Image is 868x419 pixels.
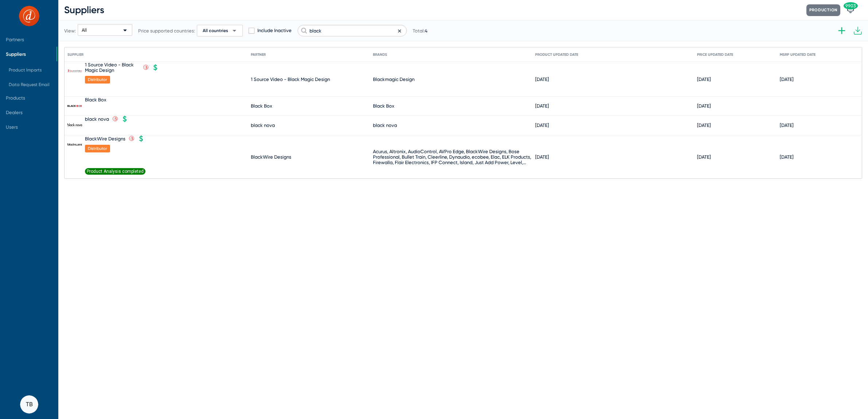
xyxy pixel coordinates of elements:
[697,103,711,109] div: [DATE]
[6,95,25,101] span: Products
[85,116,109,122] div: black nova
[535,77,549,82] div: [DATE]
[535,53,578,57] div: Product Updated Date
[230,26,239,35] span: arrow_drop_down
[780,123,794,128] div: [DATE]
[780,53,822,57] div: MSRP Updated Date
[67,53,83,57] div: Supplier
[780,77,794,82] div: [DATE]
[138,28,195,34] span: Price supported countries:
[697,53,733,57] div: Price Updated Date
[535,53,585,57] div: Product Updated Date
[85,62,140,73] div: 1 Source Video - Black Magic Design
[9,82,50,87] span: Data Request Email
[373,103,394,109] div: Black Box
[373,149,531,165] div: Acurus, Altronix, AudioControl, AVPro Edge, BlackWire Designs, Bose Professional, Bullet Train, C...
[82,27,87,33] span: All
[413,28,428,34] span: Total:
[85,145,110,152] span: Distributor
[67,105,82,107] img: Black%20Box_638531315635738085.png
[373,77,414,82] div: Blackmagic Design
[697,77,711,82] div: [DATE]
[64,4,104,16] span: Suppliers
[844,2,858,9] span: 9903
[6,51,26,57] span: Suppliers
[20,395,38,414] button: TB
[9,67,42,73] span: Product Imports
[535,154,549,160] div: [DATE]
[780,53,816,57] div: MSRP Updated Date
[697,154,711,160] div: [DATE]
[203,28,228,34] span: All countries
[697,53,740,57] div: Price Updated Date
[257,26,292,35] span: Include Inactive
[251,154,291,160] div: BlackWire Designs
[6,124,18,130] span: Users
[251,123,275,128] div: black nova
[697,123,711,128] div: [DATE]
[67,143,82,146] img: BlackWire%20Designs.png
[197,25,243,36] button: All countriesarrow_drop_down
[6,110,23,115] span: Dealers
[251,77,330,82] div: 1 Source Video - Black Magic Design
[297,25,407,36] input: Search suppliers
[251,103,272,109] div: Black Box
[85,76,110,84] span: Distributor
[67,53,90,57] div: Supplier
[85,136,125,141] div: BlackWire Designs
[373,47,535,62] mat-header-cell: Brands
[67,68,82,74] img: 1%20Source%20Video%20-%20Black%20Magic%20Design_638025846476142683.png
[85,168,145,175] span: Product Analysis completed
[85,97,106,102] div: Black Box
[535,103,549,109] div: [DATE]
[64,28,76,34] span: View:
[251,53,272,57] div: Partner
[6,37,24,42] span: Partners
[251,53,266,57] div: Partner
[67,123,82,126] img: black%20nova_638398365833515837.png
[425,28,428,34] span: 4
[535,123,549,128] div: [DATE]
[373,123,397,128] div: black nova
[780,154,794,160] div: [DATE]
